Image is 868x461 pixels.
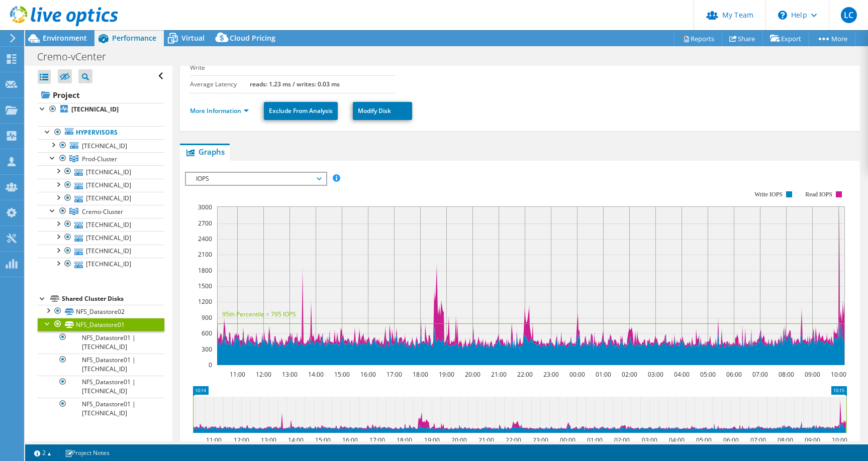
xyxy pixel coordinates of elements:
text: 20:00 [451,436,467,444]
a: More Information [190,106,249,115]
text: 17:00 [387,370,402,379]
text: 10:00 [832,436,847,444]
text: 06:00 [726,370,742,379]
text: 05:00 [696,436,712,444]
text: 15:00 [315,436,331,444]
a: [TECHNICAL_ID] [38,139,164,152]
span: [TECHNICAL_ID] [82,142,127,150]
text: 23:00 [533,436,548,444]
text: 2700 [198,219,212,227]
label: Average Latency [190,79,250,89]
a: [TECHNICAL_ID] [38,231,164,244]
a: Exclude From Analysis [264,102,338,120]
a: Reports [674,31,722,46]
text: 09:00 [805,436,820,444]
a: NFS_Datastore02 [38,305,164,318]
text: 14:00 [288,436,304,444]
text: 03:00 [642,436,657,444]
text: 08:00 [778,436,793,444]
text: 19:00 [439,370,454,379]
span: Virtual [181,33,205,43]
a: NFS_Datastore01 | [TECHNICAL_ID] [38,354,164,376]
text: 10:00 [831,370,846,379]
a: [TECHNICAL_ID] [38,103,164,116]
span: Cremo-Cluster [82,207,123,216]
text: 900 [202,313,212,322]
text: 04:00 [669,436,685,444]
a: Project Notes [58,446,117,459]
text: 08:00 [779,370,794,379]
a: [TECHNICAL_ID] [38,192,164,205]
text: 22:00 [506,436,521,444]
text: 06:00 [723,436,739,444]
text: 2400 [198,235,212,243]
a: [TECHNICAL_ID] [38,165,164,178]
a: Modify Disk [353,102,412,120]
a: Project [38,87,164,103]
text: 18:00 [397,436,412,444]
text: 13:00 [261,436,276,444]
text: 17:00 [369,436,385,444]
text: 18:00 [413,370,428,379]
text: 16:00 [360,370,376,379]
span: Prod-Cluster [82,155,117,163]
text: 23:00 [543,370,559,379]
a: NFS_Datastore01 | [TECHNICAL_ID] [38,376,164,398]
span: IOPS [191,173,320,185]
span: Environment [43,33,87,43]
a: Share [722,31,763,46]
text: 15:00 [334,370,350,379]
text: 00:00 [569,370,585,379]
text: 01:00 [596,370,611,379]
a: Prod-Cluster [38,152,164,165]
a: NFS_Datastore01 | [TECHNICAL_ID] [38,398,164,420]
a: [TECHNICAL_ID] [38,179,164,192]
a: NFS_Datastore01 | [TECHNICAL_ID] [38,331,164,353]
text: 03:00 [648,370,663,379]
b: reads: 1.23 ms / writes: 0.03 ms [250,80,340,88]
text: 02:00 [614,436,630,444]
a: 2 [27,446,58,459]
text: 1800 [198,266,212,275]
text: 04:00 [674,370,690,379]
text: 11:00 [230,370,245,379]
text: 21:00 [478,436,494,444]
text: 13:00 [282,370,298,379]
text: 11:00 [206,436,222,444]
text: 07:00 [752,370,768,379]
span: Performance [112,33,156,43]
text: 05:00 [700,370,716,379]
text: 02:00 [622,370,637,379]
svg: \n [778,11,787,20]
a: [TECHNICAL_ID] [38,218,164,231]
text: Read IOPS [806,191,833,198]
text: 95th Percentile = 795 IOPS [222,310,296,318]
a: [TECHNICAL_ID] [38,258,164,271]
text: 21:00 [491,370,507,379]
text: 19:00 [424,436,440,444]
a: [TECHNICAL_ID] [38,245,164,258]
text: 12:00 [256,370,271,379]
span: LC [841,7,857,23]
text: 09:00 [805,370,820,379]
text: 2100 [198,250,212,259]
text: 3000 [198,203,212,211]
text: 600 [202,329,212,337]
text: 0 [209,361,212,369]
text: 22:00 [517,370,533,379]
h1: Cremo-vCenter [33,51,122,62]
text: 01:00 [587,436,603,444]
text: 07:00 [750,436,766,444]
text: 14:00 [308,370,324,379]
text: 12:00 [234,436,249,444]
span: Graphs [185,147,225,157]
text: 1500 [198,282,212,290]
text: 16:00 [342,436,358,444]
b: 666.82 GiB [250,58,280,67]
a: NFS_Datastore01 [38,318,164,331]
div: Shared Cluster Disks [62,293,164,305]
a: More [809,31,855,46]
text: 00:00 [560,436,575,444]
b: [TECHNICAL_ID] [71,105,119,113]
text: 300 [202,345,212,354]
